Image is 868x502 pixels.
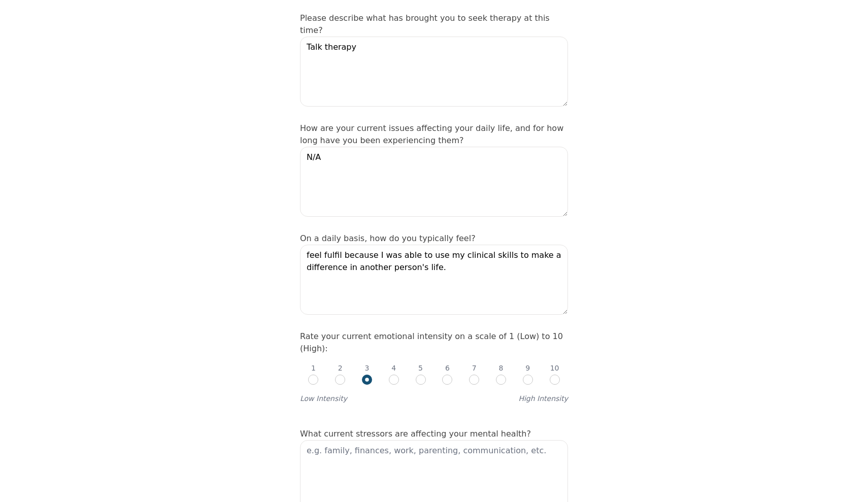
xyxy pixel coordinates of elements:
label: What current stressors are affecting your mental health? [300,429,531,439]
textarea: feel fulfil because I was able to use my clinical skills to make a difference in another person's... [300,245,568,315]
label: Please describe what has brought you to seek therapy at this time? [300,13,550,35]
p: 6 [445,363,450,373]
p: 8 [499,363,504,373]
p: 7 [472,363,477,373]
p: 5 [418,363,423,373]
p: 2 [338,363,343,373]
p: 1 [311,363,316,373]
label: Rate your current emotional intensity on a scale of 1 (Low) to 10 (High): [300,331,563,353]
label: High Intensity [518,393,568,404]
label: Low Intensity [300,393,347,404]
textarea: N/A [300,147,568,217]
textarea: Talk therapy [300,37,568,107]
p: 10 [550,363,559,373]
p: 9 [525,363,530,373]
label: How are your current issues affecting your daily life, and for how long have you been experiencin... [300,123,563,145]
p: 4 [391,363,396,373]
p: 3 [365,363,370,373]
label: On a daily basis, how do you typically feel? [300,233,476,243]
